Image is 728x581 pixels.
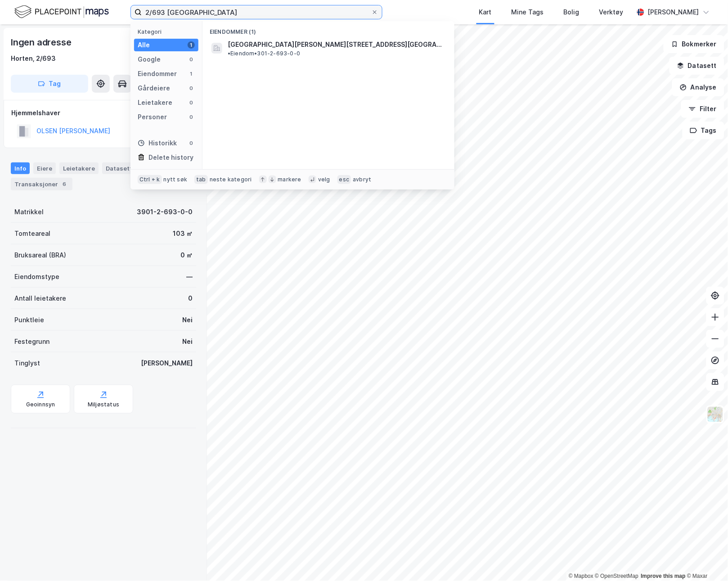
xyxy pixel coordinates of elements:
div: 6 [60,180,69,189]
div: Ingen adresse [11,35,73,50]
span: • [228,50,230,57]
div: Kart [479,7,492,18]
div: 0 ㎡ [180,250,193,261]
button: Bokmerker [664,35,724,53]
input: Søk på adresse, matrikkel, gårdeiere, leietakere eller personer [142,5,371,19]
div: esc [337,175,351,184]
div: Hjemmelshaver [11,108,196,118]
div: Bolig [564,7,580,18]
div: Nei [182,315,193,325]
div: neste kategori [210,176,252,183]
div: [PERSON_NAME] [141,358,193,369]
div: 0 [188,99,195,106]
div: Kategori [138,28,198,35]
button: Tags [683,122,724,140]
div: tab [194,175,208,184]
img: logo.f888ab2527a4732fd821a326f86c7f29.svg [14,4,109,20]
div: 103 ㎡ [173,228,193,239]
div: 0 [188,140,195,147]
div: markere [278,176,301,183]
div: 1 [188,70,195,77]
div: Bruksareal (BRA) [14,250,66,261]
div: Kontrollprogram for chat [683,538,728,581]
div: Info [11,162,30,174]
div: Personer [138,112,167,122]
a: Mapbox [569,573,593,580]
img: Z [707,406,724,423]
div: Google [138,54,161,65]
div: Eiendommer [138,68,177,79]
div: avbryt [353,176,371,183]
div: Datasett [102,162,136,174]
div: 0 [188,293,193,304]
div: Transaksjoner [11,178,72,190]
div: Historikk [138,138,177,149]
div: 0 [188,113,195,121]
div: nytt søk [164,176,188,183]
div: Nei [182,336,193,347]
div: Eiere [33,162,56,174]
div: 3901-2-693-0-0 [137,207,193,217]
div: Alle [138,40,150,50]
div: Miljøstatus [88,401,119,408]
div: 0 [188,56,195,63]
div: Antall leietakere [14,293,66,304]
div: Matrikkel [14,207,44,217]
a: Improve this map [641,573,686,580]
div: Festegrunn [14,336,49,347]
button: Datasett [670,57,724,75]
div: velg [318,176,330,183]
div: 0 [188,85,195,92]
div: Gårdeiere [138,83,170,94]
span: Eiendom • 301-2-693-0-0 [228,50,300,57]
div: [PERSON_NAME] [648,7,699,18]
div: Eiendommer (1) [202,21,454,37]
div: — [186,271,193,282]
div: Leietakere [59,162,99,174]
div: Ctrl + k [138,175,162,184]
div: Tinglyst [14,358,40,369]
button: Analyse [672,78,724,96]
div: Leietakere [138,97,172,108]
span: [GEOGRAPHIC_DATA][PERSON_NAME][STREET_ADDRESS][GEOGRAPHIC_DATA] [228,39,444,50]
a: OpenStreetMap [595,573,639,580]
button: Tag [11,75,88,93]
div: Mine Tags [512,7,544,18]
div: Horten, 2/693 [11,53,56,64]
div: Punktleie [14,315,44,325]
button: Filter [681,100,724,118]
div: Eiendomstype [14,271,59,282]
div: Verktøy [599,7,624,18]
iframe: Chat Widget [683,538,728,581]
div: 1 [188,41,195,49]
div: Geoinnsyn [26,401,55,408]
div: Delete history [148,152,193,163]
div: Tomteareal [14,228,50,239]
